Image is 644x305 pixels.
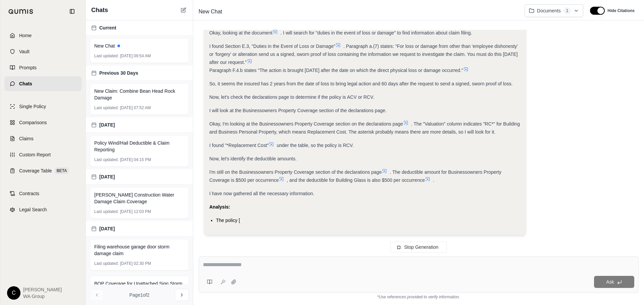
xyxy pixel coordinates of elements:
span: The policy [ [216,218,240,223]
button: Stop Generation [390,242,447,252]
a: Single Policy [4,99,82,114]
span: Last updated: [94,261,119,266]
a: Home [4,28,82,43]
span: Last updated: [94,105,119,110]
span: I found Section E.3, "Duties in the Event of Loss or Damage" [209,44,335,49]
span: 1 [563,7,571,14]
button: Collapse sidebar [67,6,77,17]
strong: Analysis: [209,204,230,210]
span: [DATE] 04:15 PM [120,157,151,162]
a: Comparisons [4,115,82,130]
span: Stop Generation [404,244,438,250]
span: New Chat [196,6,225,17]
span: under the table, so the policy is RCV. [277,143,354,148]
span: Now, let's identify the deductible amounts. [209,156,297,161]
button: Ask [594,276,634,288]
span: [DATE] [99,122,115,128]
span: Claims [19,135,34,142]
span: So, it seems the insured has 2 years from the date of loss to bring legal action and 60 days afte... [209,81,513,86]
span: Single Policy [19,103,46,110]
div: C [7,286,20,300]
span: I have now gathered all the necessary information. [209,191,314,196]
img: Qumis Logo [8,9,34,14]
span: [DATE] 09:54 AM [120,53,151,59]
span: Prompts [19,64,37,71]
a: Claims [4,131,82,146]
span: I found "*Replacement Cost" [209,143,269,148]
span: Ask [606,279,614,285]
span: Contracts [19,190,39,197]
span: Paragraph F.4.b states "The action is brought [DATE] after the date on which the direct physical ... [209,68,463,73]
span: [PERSON_NAME] [23,286,62,293]
div: Edit Title [196,6,519,17]
button: New Chat [179,6,187,14]
span: Current [99,24,116,31]
span: Coverage Table [19,167,52,174]
span: Okay, I'm looking at the Businessowners Property Coverage section on the declarations page [209,121,403,127]
a: Chats [4,76,82,91]
a: Custom Report [4,147,82,162]
div: *Use references provided to verify information. [199,293,639,300]
span: Previous 30 Days [99,70,138,76]
span: Chats [91,5,108,15]
span: Home [19,32,32,39]
span: . The deductible amount for Businessowners Property Coverage is $500 per occurrence [209,169,501,183]
span: [DATE] 07:52 AM [120,105,151,110]
span: [DATE] 02:30 PM [120,261,151,266]
span: New Claim: Combine Bean Head Rock Damage [94,88,184,101]
span: . [433,177,434,183]
span: Hide Citations [607,8,635,13]
span: BETA [55,167,69,174]
span: Last updated: [94,53,119,59]
span: New Chat [94,43,115,49]
span: Comparisons [19,119,47,126]
span: . I will search for "duties in the event of loss or damage" to find information about claim filing. [280,30,472,35]
span: Documents [537,7,561,14]
span: Now, let's check the declarations page to determine if the policy is ACV or RCV. [209,94,374,100]
span: WA Group [23,293,62,300]
span: Vault [19,48,30,55]
span: Policy Wind/Hail Deductible & Claim Reporting [94,140,184,153]
span: [DATE] [99,173,115,180]
span: I will look at the Businessowners Property Coverage section of the declarations page. [209,108,386,113]
span: Legal Search [19,206,47,213]
span: [DATE] [99,225,115,232]
a: Prompts [4,60,82,75]
span: [DATE] 12:03 PM [120,209,151,214]
span: . The "Valuation" column indicates "RC*" for Building and Business Personal Property, which means... [209,121,520,135]
span: Filing warehouse garage door storm damage claim [94,243,184,257]
span: . Paragraph a.(7) states: "For loss or damage from other than 'employee dishonesty' or 'forgery' ... [209,44,518,65]
span: Last updated: [94,209,119,214]
span: BOP Coverage for Unattached Sign Storm Damage [94,280,184,294]
span: I'm still on the Businessowners Property Coverage section of the declarations page [209,169,382,175]
span: Custom Report [19,151,51,158]
span: , and the deductible for Building Glass is also $500 per occurrence [287,177,425,183]
a: Vault [4,44,82,59]
span: Chats [19,80,32,87]
span: Okay, looking at the document [209,30,272,35]
a: Contracts [4,186,82,201]
a: Coverage TableBETA [4,163,82,178]
span: Page 1 of 2 [129,292,150,298]
button: Documents1 [525,4,584,17]
span: Last updated: [94,157,119,162]
span: [PERSON_NAME] Construction Water Damage Claim Coverage [94,192,184,205]
a: Legal Search [4,202,82,217]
